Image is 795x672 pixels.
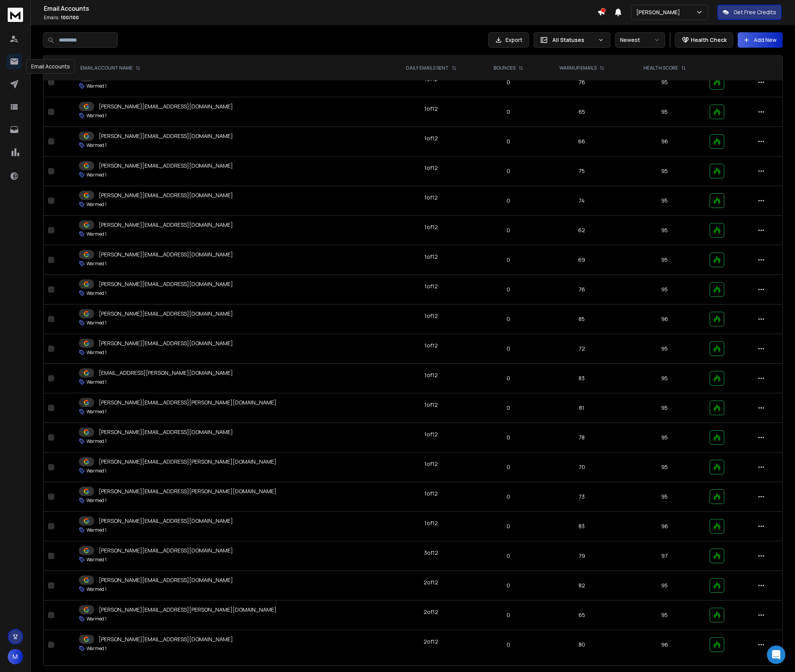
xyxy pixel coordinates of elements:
p: Warmed 1 [86,379,106,385]
div: 1 of 12 [424,105,438,113]
p: All Statuses [552,36,595,44]
div: 1 of 12 [424,312,438,320]
td: 80 [539,630,624,660]
p: 0 [482,493,535,501]
td: 83 [539,512,624,541]
p: Warmed 1 [86,409,106,415]
p: 0 [482,641,535,649]
p: 0 [482,582,535,589]
td: 75 [539,156,624,186]
p: BOUNCES [494,65,516,71]
p: Emails : [44,15,597,21]
p: Warmed 1 [86,497,106,504]
td: 76 [539,275,624,304]
p: [PERSON_NAME][EMAIL_ADDRESS][DOMAIN_NAME] [99,191,233,199]
td: 96 [624,512,705,541]
p: [PERSON_NAME][EMAIL_ADDRESS][DOMAIN_NAME] [99,576,233,584]
td: 95 [624,482,705,512]
td: 65 [539,600,624,630]
div: 1 of 12 [424,490,438,497]
td: 62 [539,216,624,245]
button: Add New [738,32,783,48]
div: 1 of 12 [424,371,438,379]
p: [PERSON_NAME][EMAIL_ADDRESS][DOMAIN_NAME] [99,162,233,170]
div: 1 of 12 [424,283,438,290]
img: logo [8,8,23,22]
p: [PERSON_NAME][EMAIL_ADDRESS][DOMAIN_NAME] [99,428,233,436]
p: [PERSON_NAME][EMAIL_ADDRESS][DOMAIN_NAME] [99,103,233,110]
td: 95 [624,600,705,630]
div: 1 of 12 [424,253,438,261]
p: 0 [482,463,535,471]
td: 95 [624,571,705,600]
button: Export [488,32,529,48]
button: M [8,649,23,664]
div: 2 of 12 [424,608,438,616]
p: Warmed 1 [86,320,106,326]
td: 66 [539,127,624,156]
p: Warmed 1 [86,172,106,178]
td: 97 [624,541,705,571]
p: 0 [482,522,535,530]
div: 1 of 12 [424,431,438,438]
p: 0 [482,78,535,86]
td: 74 [539,186,624,216]
p: Warmed 1 [86,527,106,533]
p: Warmed 1 [86,142,106,148]
p: Warmed 1 [86,645,106,652]
p: [PERSON_NAME][EMAIL_ADDRESS][DOMAIN_NAME] [99,221,233,229]
button: Newest [615,32,665,48]
td: 79 [539,541,624,571]
p: Warmed 1 [86,557,106,563]
p: Warmed 1 [86,261,106,267]
p: [PERSON_NAME] [636,8,683,16]
p: HEALTH SCORE [644,65,678,71]
td: 95 [624,156,705,186]
p: WARMUP EMAILS [559,65,597,71]
td: 96 [624,127,705,156]
p: [PERSON_NAME][EMAIL_ADDRESS][DOMAIN_NAME] [99,132,233,140]
p: 0 [482,226,535,234]
p: [EMAIL_ADDRESS][PERSON_NAME][DOMAIN_NAME] [99,369,233,377]
td: 85 [539,304,624,334]
td: 95 [624,334,705,364]
p: [PERSON_NAME][EMAIL_ADDRESS][DOMAIN_NAME] [99,517,233,525]
td: 69 [539,245,624,275]
td: 95 [624,423,705,452]
td: 95 [624,245,705,275]
td: 95 [624,97,705,127]
span: 100 / 100 [61,14,79,21]
td: 95 [624,216,705,245]
div: 1 of 12 [424,135,438,142]
td: 95 [624,452,705,482]
p: 0 [482,315,535,323]
div: 1 of 12 [424,401,438,409]
td: 95 [624,186,705,216]
p: 0 [482,611,535,619]
p: 0 [482,138,535,145]
p: 0 [482,286,535,293]
td: 73 [539,482,624,512]
p: 0 [482,374,535,382]
p: 0 [482,167,535,175]
div: Open Intercom Messenger [767,645,785,664]
p: Warmed 1 [86,586,106,592]
p: 0 [482,552,535,560]
td: 83 [539,364,624,393]
div: 1 of 12 [424,519,438,527]
p: DAILY EMAILS SENT [406,65,449,71]
p: 0 [482,197,535,205]
p: [PERSON_NAME][EMAIL_ADDRESS][DOMAIN_NAME] [99,635,233,643]
p: 0 [482,434,535,441]
div: 1 of 12 [424,460,438,468]
div: 3 of 12 [424,549,438,557]
p: Warmed 1 [86,349,106,356]
p: [PERSON_NAME][EMAIL_ADDRESS][PERSON_NAME][DOMAIN_NAME] [99,487,276,495]
td: 78 [539,423,624,452]
td: 95 [624,68,705,97]
p: 0 [482,345,535,353]
p: Warmed 1 [86,616,106,622]
p: 0 [482,108,535,116]
div: 1 of 12 [424,223,438,231]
